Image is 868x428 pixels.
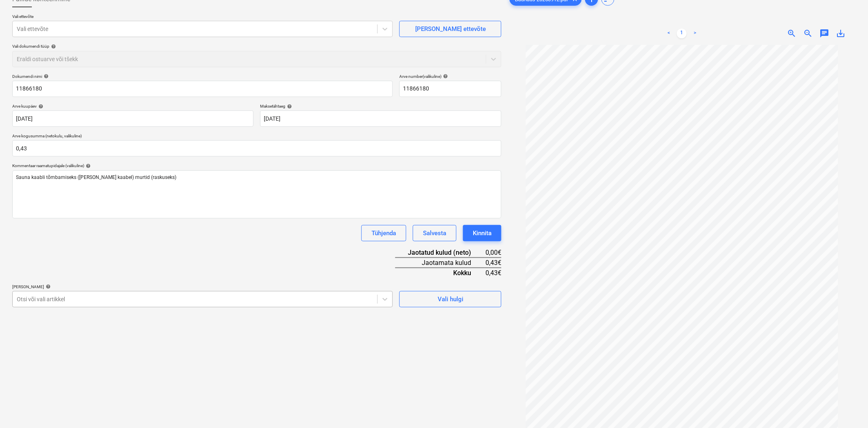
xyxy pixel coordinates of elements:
[395,268,484,278] div: Kokku
[485,248,502,258] div: 0,00€
[12,110,254,127] input: Arve kuupäeva pole määratud.
[395,258,484,268] div: Jaotamata kulud
[260,104,501,109] div: Maksetähtaeg
[12,140,501,157] input: Arve kogusumma (netokulu, valikuline)
[285,104,292,109] span: help
[415,24,486,34] div: [PERSON_NAME] ettevõte
[423,228,446,238] div: Salvesta
[49,44,56,49] span: help
[485,258,502,268] div: 0,43€
[473,228,492,238] div: Kinnita
[16,174,176,180] span: Sauna kaabli tõmbamiseks ([PERSON_NAME] kaabel) murtid (raskuseks)
[42,74,49,79] span: help
[438,294,463,304] div: Vali hulgi
[787,29,797,38] span: zoom_in
[12,104,254,109] div: Arve kuupäev
[12,133,501,140] p: Arve kogusumma (netokulu, valikuline)
[399,291,501,307] button: Vali hulgi
[399,81,501,97] input: Arve number
[372,228,396,238] div: Tühjenda
[690,29,700,38] a: Next page
[485,268,502,278] div: 0,43€
[260,110,501,127] input: Tähtaega pole määratud
[399,74,501,79] div: Arve number (valikuline)
[37,104,43,109] span: help
[677,29,687,38] a: Page 1 is your current page
[803,29,813,38] span: zoom_out
[820,29,830,38] span: chat
[12,44,501,49] div: Vali dokumendi tüüp
[395,248,484,258] div: Jaotatud kulud (neto)
[836,29,846,38] span: save_alt
[44,284,51,289] span: help
[12,284,393,289] div: [PERSON_NAME]
[84,163,91,168] span: help
[12,74,393,79] div: Dokumendi nimi
[12,163,501,168] div: Kommentaar raamatupidajale (valikuline)
[827,389,868,428] iframe: Chat Widget
[664,29,674,38] a: Previous page
[441,74,448,79] span: help
[12,81,393,97] input: Dokumendi nimi
[463,225,501,241] button: Kinnita
[413,225,456,241] button: Salvesta
[361,225,406,241] button: Tühjenda
[12,14,393,21] p: Vali ettevõte
[399,21,501,37] button: [PERSON_NAME] ettevõte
